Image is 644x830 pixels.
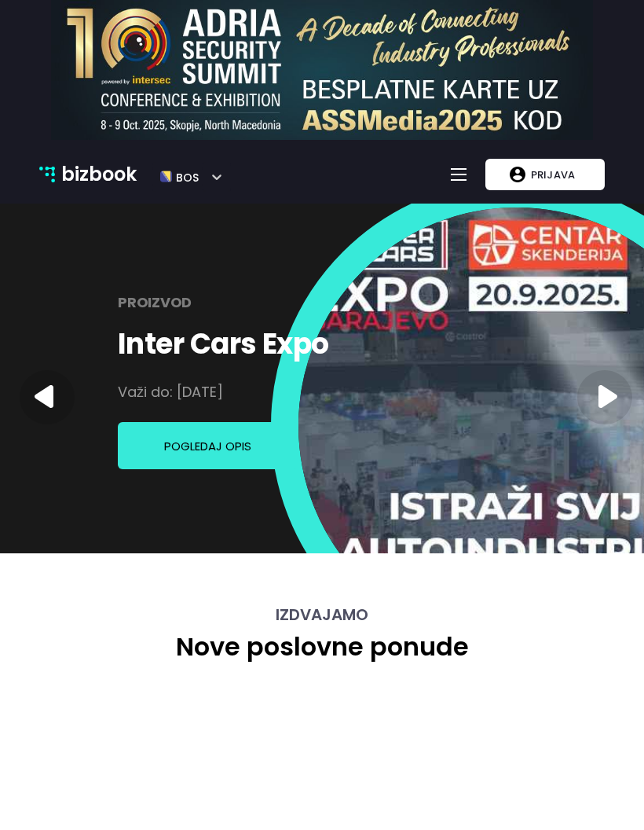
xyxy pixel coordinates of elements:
p: bizbook [61,160,137,189]
h1: Inter Cars Expo [118,325,329,363]
h5: bos [172,164,199,185]
img: bos [160,164,172,190]
p: Prijava [525,160,580,189]
img: account logo [510,167,525,182]
img: bizbook [39,167,55,182]
p: Važi do: [DATE] [118,376,223,408]
h2: Proizvod [118,287,192,318]
a: bizbook [39,160,137,189]
h3: Izdvajamo [51,605,593,624]
button: Pogledaj opis [118,422,298,469]
h1: Nove poslovne ponude [51,632,593,662]
button: Prijava [485,159,605,190]
button: Toggle navigation [446,162,471,187]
